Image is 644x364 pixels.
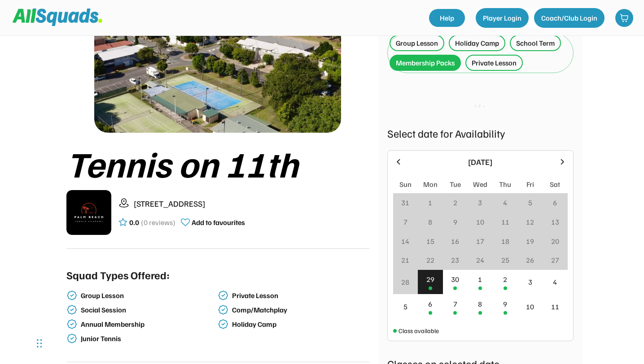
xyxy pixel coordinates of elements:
div: Group Lesson [396,38,438,48]
div: Wed [473,179,487,190]
div: 24 [476,255,484,265]
div: 22 [426,255,434,265]
div: Tennis on 11th [66,143,369,183]
div: 4 [553,277,557,287]
div: [DATE] [408,156,552,168]
div: 8 [428,217,432,227]
img: Squad%20Logo.svg [13,9,102,26]
img: check-verified-01.svg [218,290,228,301]
div: 0.0 [129,217,139,228]
div: 28 [401,277,409,287]
div: 3 [528,277,532,287]
div: 6 [428,299,432,309]
div: 14 [401,236,409,247]
div: 2 [453,197,457,208]
div: Membership Packs [396,57,455,68]
div: 30 [451,274,459,285]
div: 25 [501,255,509,265]
img: check-verified-01.svg [66,290,77,301]
img: shopping-cart-01%20%281%29.svg [620,13,629,22]
div: [STREET_ADDRESS] [134,198,369,210]
div: 18 [501,236,509,247]
button: Player Login [476,8,529,28]
div: Group Lesson [81,291,216,300]
div: Mon [423,179,438,190]
div: 8 [478,299,482,309]
div: 9 [503,299,507,309]
div: 21 [401,255,409,265]
img: check-verified-01.svg [66,319,77,329]
div: 1 [428,197,432,208]
div: 31 [401,197,409,208]
a: Help [429,9,465,27]
div: 1 [478,274,482,285]
div: Private Lesson [232,291,368,300]
img: check-verified-01.svg [218,304,228,315]
div: 12 [526,217,534,227]
div: Class available [399,326,439,335]
div: Sun [399,179,412,190]
div: 7 [403,217,407,227]
div: 23 [451,255,459,265]
div: 11 [551,301,559,312]
div: Comp/Matchplay [232,306,368,314]
img: check-verified-01.svg [218,319,228,329]
div: Private Lesson [472,57,517,68]
div: 9 [453,217,457,227]
img: check-verified-01.svg [66,304,77,315]
button: Coach/Club Login [534,8,605,28]
div: 19 [526,236,534,247]
div: 4 [503,197,507,208]
div: School Term [516,38,555,48]
div: Social Session [81,306,216,314]
div: 5 [528,197,532,208]
div: Annual Membership [81,320,216,329]
div: 3 [478,197,482,208]
div: Sat [550,179,560,190]
div: 11 [501,217,509,227]
div: 7 [453,299,457,309]
div: Squad Types Offered: [66,267,170,283]
div: 20 [551,236,559,247]
img: check-verified-01.svg [66,333,77,344]
div: (0 reviews) [141,217,175,228]
div: 16 [451,236,459,247]
div: 6 [553,197,557,208]
div: 26 [526,255,534,265]
div: 13 [551,217,559,227]
div: 2 [503,274,507,285]
div: Holiday Camp [455,38,499,48]
div: Tue [450,179,461,190]
img: IMG_2979.png [66,190,111,235]
div: Thu [499,179,511,190]
div: 5 [403,301,407,312]
div: Select date for Availability [387,125,574,141]
div: 17 [476,236,484,247]
div: 10 [476,217,484,227]
div: Junior Tennis [81,334,216,343]
div: Fri [526,179,534,190]
div: Add to favourites [192,217,245,228]
div: Holiday Camp [232,320,368,329]
div: 10 [526,301,534,312]
div: 27 [551,255,559,265]
div: 15 [426,236,434,247]
div: 29 [426,274,434,285]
